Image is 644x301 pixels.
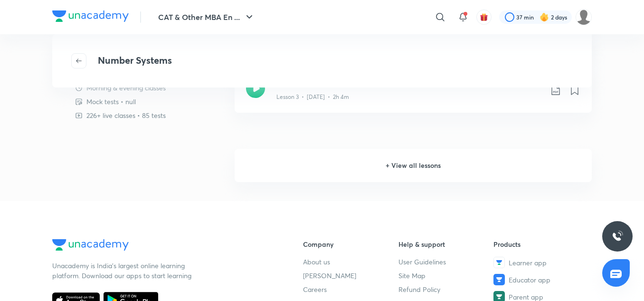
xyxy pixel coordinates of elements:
[86,97,136,107] p: Mock tests • null
[52,10,129,24] a: Company Logo
[398,239,494,249] h6: Help & support
[509,275,550,285] span: Educator app
[493,257,505,268] img: Learner app
[509,258,547,268] span: Learner app
[52,239,273,253] a: Company Logo
[493,274,589,285] a: Educator app
[398,257,494,267] a: User Guidelines
[576,9,592,25] img: subham agarwal
[612,231,623,242] img: ttu
[493,257,589,268] a: Learner app
[398,284,494,294] a: Refund Policy
[480,13,488,21] img: avatar
[98,53,172,68] h4: Number Systems
[86,110,166,120] p: 226+ live classes • 85 tests
[276,93,349,101] p: Lesson 3 • [DATE] • 2h 4m
[86,83,166,93] p: Morning & evening classes
[235,149,592,182] h6: + View all lessons
[476,10,492,25] button: avatar
[152,8,261,27] button: CAT & Other MBA En ...
[303,239,398,249] h6: Company
[235,68,592,124] a: Numbers - Part 3Lesson 3 • [DATE] • 2h 4m
[52,10,129,22] img: Company Logo
[303,284,327,294] span: Careers
[398,271,494,281] a: Site Map
[52,261,195,281] p: Unacademy is India’s largest online learning platform. Download our apps to start learning
[52,239,129,251] img: Company Logo
[303,284,398,294] a: Careers
[493,274,505,285] img: Educator app
[493,239,589,249] h6: Products
[303,271,398,281] a: [PERSON_NAME]
[303,257,398,267] a: About us
[540,12,549,22] img: streak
